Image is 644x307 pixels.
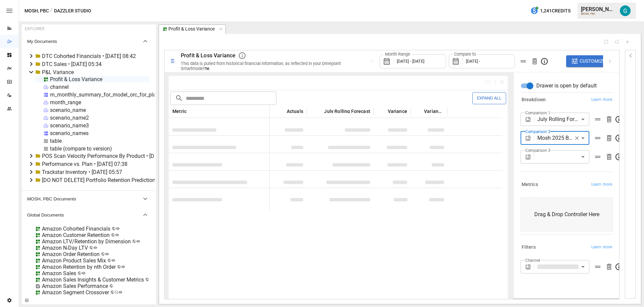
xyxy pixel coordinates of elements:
svg: Public [116,227,120,231]
button: MOSH, PBC [24,7,49,15]
span: Drawer is open by default [536,82,597,90]
h6: Breakdown [522,96,546,104]
span: Learn more [591,181,612,188]
button: 1,241Credits [528,5,573,17]
span: Learn more [591,244,612,251]
div: table [50,138,62,144]
div: Amazon Order Retention [42,251,100,257]
div: scenario_name3 [50,122,89,129]
div: Drag & Drop Controller Here [521,197,613,232]
div: channel [50,84,69,90]
h6: Filters [522,244,536,251]
svg: Public [136,239,140,243]
div: scenario_names [50,130,89,136]
div: POS Scan Velocity Performance By Product • [DATE] 03:41 [42,153,180,159]
button: Expand All [472,92,506,104]
img: Gavin Acres [620,5,631,16]
div: DTC Cohorted Financials • [DATE] 08:42 [42,53,136,59]
button: My Documents [22,33,155,49]
span: Profit & Loss Variance [181,52,235,59]
div: Amazon Sales Insights & Customer Metrics [42,277,144,283]
div: Mosh 2025 Budget High Case [537,131,585,145]
div: Profit & Loss Variance [168,26,215,32]
div: July Rolling Forecast [537,113,589,126]
button: Sort [414,107,423,116]
label: Month Range [383,51,412,57]
span: 1,241 Credits [540,7,571,15]
svg: Published [114,290,118,294]
svg: Public [82,271,86,275]
div: m_monthly_summary_for_model_orc_for_plan [50,91,159,98]
label: Compare to [452,51,478,57]
span: Variance [388,109,407,113]
div: Amazon Segment Crossover [42,289,109,296]
div: Amazon Sales [42,270,76,277]
button: Customize [566,55,610,67]
span: Metric [172,109,186,113]
div: DTC Sales • [DATE] 05:34 [42,61,102,67]
span: [DATE] - [DATE] [397,59,424,64]
div: Amazon LTV/Retention by Dimension [42,238,131,245]
div: / [50,7,53,15]
div: Trackstar Inventory • [DATE] 05:57 [42,169,122,175]
div: Amazon Product Sales Mix [42,257,106,264]
span: Learn more [591,97,612,103]
button: Collapse Folders [23,298,30,303]
span: July Rolling Forecast [324,109,370,113]
div: month_range [50,99,81,106]
span: This data is pulled from historical financial information, as reflected in your Drivepoint Smartm... [181,61,341,71]
span: [DATE] - [466,59,480,64]
div: Amazon Unit Economics [42,296,100,302]
div: table (compare to version) [50,145,112,152]
span: Global Documents [27,212,141,218]
div: P&L Variance [42,69,74,75]
div: Amazon Sales Performance [42,283,108,289]
label: Comparison 3 [525,147,550,153]
svg: Public [111,258,115,262]
button: Sort [277,107,286,116]
span: My Documents [27,39,141,44]
button: Sort [378,107,387,116]
svg: Public [115,233,119,237]
label: Comparison 2 [525,129,550,134]
div: MOSH, PBC [581,12,616,15]
svg: Public [105,252,109,256]
button: Profit & Loss Variance [159,24,226,34]
button: Gavin Acres [616,1,635,20]
span: Variance % [424,109,444,113]
div: 🗓 [170,58,175,64]
svg: Public [121,265,125,269]
div: Performance vs. Plan • [DATE] 07:38 [42,161,127,167]
div: Amazon Customer Retention [42,232,110,238]
button: Open Report [603,39,609,45]
div: Profit & Loss Variance [50,76,102,82]
button: Global Documents [22,207,155,223]
div: Amazon N-Day LTV [42,245,88,251]
button: Document History [614,39,620,45]
h6: Metrics [522,181,538,188]
button: MOSH, PBC Documents [22,191,155,207]
button: Sort [187,107,197,116]
button: Run Query [625,39,630,45]
div: scenario_name2 [50,115,89,121]
div: [DO NOT DELETE] Portfolio Retention Prediction Accuracy [42,177,178,183]
svg: Public [93,246,97,250]
div: Amazon Cohorted Financials [42,226,110,232]
label: Comparison 1 [525,110,550,116]
div: scenario_name [50,107,86,113]
button: Sort [314,107,323,116]
span: MOSH, PBC Documents [27,196,141,201]
label: Channel [525,257,540,263]
span: Actuals [287,109,303,113]
div: [PERSON_NAME] [581,6,616,12]
span: Customize [580,57,605,65]
div: EXPLORER [25,26,44,31]
svg: Public [118,290,122,294]
div: Amazon Retention by nth Order [42,264,116,270]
